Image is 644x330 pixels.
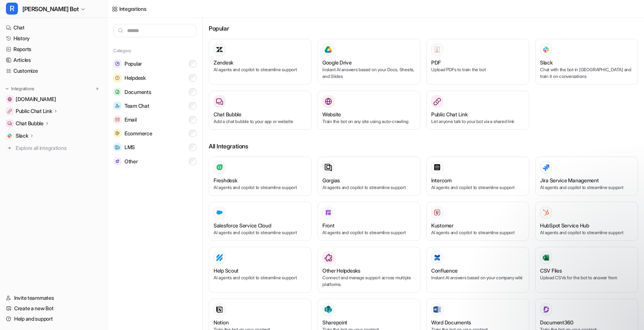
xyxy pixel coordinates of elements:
[214,110,241,118] h3: Chat Bubble
[214,184,307,191] p: AI agents and copilot to streamline support
[16,142,101,154] span: Explore all integrations
[322,66,416,80] p: Instant AI answers based on your Docs, Sheets, and Slides
[214,267,239,274] h3: Help Scout
[540,176,599,184] h3: Jira Service Management
[433,254,441,261] img: Confluence
[322,176,340,184] h3: Gorgias
[325,98,332,105] img: Website
[542,45,550,54] img: Slack
[214,229,307,236] p: AI agents and copilot to streamline support
[433,46,441,53] img: PDF
[209,91,312,130] button: Chat BubbleAdd a chat bubble to your app or website
[431,229,524,236] p: AI agents and copilot to streamline support
[113,88,121,96] img: Documents
[209,157,312,196] button: FreshdeskAI agents and copilot to streamline support
[124,102,149,110] span: Team Chat
[431,267,458,274] h3: Confluence
[318,202,420,241] button: FrontFrontAI agents and copilot to streamline support
[322,229,416,236] p: AI agents and copilot to streamline support
[113,143,121,151] img: LMS
[3,55,104,65] a: Articles
[214,59,233,66] h3: Zendesk
[318,157,420,196] button: GorgiasAI agents and copilot to streamline support
[431,221,454,229] h3: Kustomer
[113,85,196,99] button: DocumentsDocuments
[325,306,332,313] img: Sharepoint
[95,86,100,91] img: menu_add.svg
[113,48,196,54] h5: Category
[209,142,638,151] h3: All Integrations
[124,60,142,67] span: Popular
[214,118,307,125] p: Add a chat bubble to your app or website
[3,22,104,33] a: Chat
[16,95,56,103] span: [DOMAIN_NAME]
[214,176,237,184] h3: Freshdesk
[3,85,37,92] button: Integrations
[3,33,104,44] a: History
[318,39,420,85] button: Google DriveGoogle DriveInstant AI answers based on your Docs, Sheets, and Slides
[322,59,352,66] h3: Google Drive
[426,157,529,196] button: IntercomAI agents and copilot to streamline support
[11,86,34,92] p: Integrations
[3,143,104,153] a: Explore all integrations
[113,74,121,82] img: Helpdesk
[540,221,589,229] h3: HubSpot Service Hub
[431,318,471,326] h3: Word Documents
[124,130,152,137] span: Ecommerce
[431,176,452,184] h3: Intercom
[113,157,121,165] img: Other
[322,110,341,118] h3: Website
[431,184,524,191] p: AI agents and copilot to streamline support
[209,247,312,293] button: Help ScoutHelp ScoutAI agents and copilot to streamline support
[540,267,562,274] h3: CSV Files
[214,274,307,281] p: AI agents and copilot to streamline support
[3,44,104,54] a: Reports
[3,293,104,303] a: Invite teammates
[540,184,633,191] p: AI agents and copilot to streamline support
[124,116,137,123] span: Email
[113,71,196,85] button: HelpdeskHelpdesk
[3,303,104,314] a: Create a new Bot
[431,59,441,66] h3: PDF
[426,91,529,130] button: Public Chat LinkLet anyone talk to your bot via a shared link
[540,59,553,66] h3: Slack
[7,133,12,138] img: Slack
[124,74,146,82] span: Helpdesk
[209,24,638,33] h3: Popular
[540,66,633,80] p: Chat with the bot in [GEOGRAPHIC_DATA] and train it on conversations
[6,144,13,152] img: explore all integrations
[431,66,524,73] p: Upload PDFs to train the bot
[322,274,416,288] p: Connect and manage support across multiple platforms.
[124,144,135,151] span: LMS
[3,314,104,324] a: Help and support
[119,5,146,13] div: Integrations
[113,154,196,168] button: OtherOther
[22,4,79,14] span: [PERSON_NAME] Bot
[113,126,196,140] button: EcommerceEcommerce
[325,46,332,53] img: Google Drive
[431,110,468,118] h3: Public Chat Link
[216,306,223,313] img: Notion
[113,113,196,126] button: EmailEmail
[113,57,196,71] button: PopularPopular
[7,121,12,126] img: Chat Bubble
[113,140,196,154] button: LMSLMS
[322,221,335,229] h3: Front
[535,247,638,293] button: CSV FilesCSV FilesUpload CSVs for the bot to answer from
[4,86,10,91] img: expand menu
[216,254,223,261] img: Help Scout
[113,102,121,110] img: Team Chat
[433,306,441,313] img: Word Documents
[318,91,420,130] button: WebsiteWebsiteTrain the bot on any site using auto-crawling
[322,267,360,274] h3: Other Helpdesks
[6,3,18,15] span: R
[426,202,529,241] button: KustomerKustomerAI agents and copilot to streamline support
[426,39,529,85] button: PDFPDFUpload PDFs to train the bot
[16,120,44,127] p: Chat Bubble
[542,254,550,261] img: CSV Files
[7,97,12,101] img: getrella.com
[431,118,524,125] p: Let anyone talk to your bot via a shared link
[214,66,307,73] p: AI agents and copilot to streamline support
[542,209,550,216] img: HubSpot Service Hub
[431,274,524,281] p: Instant AI answers based on your company wiki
